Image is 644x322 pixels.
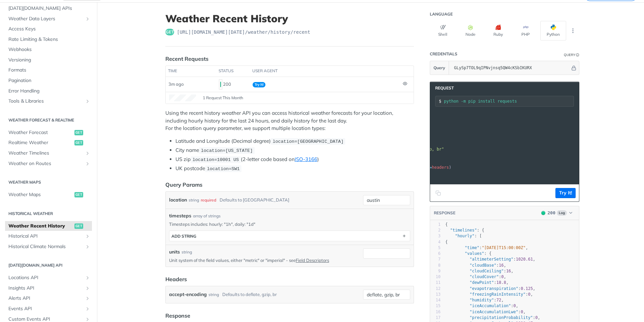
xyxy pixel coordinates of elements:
span: Rate Limiting & Tokens [8,36,90,43]
th: time [166,66,216,77]
span: get [74,192,83,197]
span: Insights API [8,285,83,292]
th: status [216,66,250,77]
span: "precipitationProbability" [470,315,533,320]
i: Information [576,53,579,57]
label: units [169,248,180,256]
li: UK postcode [175,165,414,172]
div: 16 [430,309,441,315]
span: Historical API [8,233,83,240]
span: : , [445,269,513,273]
span: "hourly" [455,234,475,238]
span: Weather Forecast [8,129,73,136]
span: 16 [499,263,504,268]
span: 0 [535,315,538,320]
button: Show subpages for Weather Timelines [85,151,90,156]
span: 0 [528,292,530,297]
span: Tools & Libraries [8,98,83,105]
span: : , [445,303,518,308]
h2: Weather Maps [5,179,92,185]
span: Query [433,65,445,71]
span: Webhooks [8,46,90,53]
a: Weather TimelinesShow subpages for Weather Timelines [5,148,92,158]
li: Latitude and Longitude (Decimal degree) [175,137,414,145]
label: location [169,195,187,205]
a: Weather Data LayersShow subpages for Weather Data Layers [5,14,92,24]
span: Weather Recent History [8,223,73,230]
button: Ruby [485,21,511,41]
div: 7 [430,257,441,262]
button: Show subpages for Tools & Libraries [85,99,90,104]
span: "altimeterSetting" [470,257,513,262]
a: ISO-3166 [295,156,317,162]
span: 200 [548,210,555,215]
a: Alerts APIShow subpages for Alerts API [5,293,92,303]
span: 3m ago [168,81,184,87]
div: Defaults to deflate, gzip, br [222,290,277,299]
span: = [429,165,432,170]
a: Field Descriptors [296,258,329,263]
span: "dewPoint" [470,280,494,285]
input: apikey [451,61,570,75]
div: Defaults to [GEOGRAPHIC_DATA] [220,195,289,205]
li: US zip (2-letter code based on ) [175,156,414,163]
span: "[DATE]T15:00:00Z" [482,245,525,250]
button: Shell [430,21,456,41]
span: headers [432,165,449,170]
button: Show subpages for Weather Data Layers [85,16,90,22]
span: : { [445,251,491,256]
a: Formats [5,65,92,75]
div: Query [564,52,575,57]
div: 14 [430,297,441,303]
button: ADD string [169,231,410,241]
span: Alerts API [8,295,83,302]
span: Historical Climate Normals [8,243,83,250]
div: 200 [219,79,247,90]
button: Try It! [555,188,576,198]
div: 5 [430,245,441,251]
span: location=SW1 [207,166,239,171]
a: [DATE][DOMAIN_NAME] APIs [5,3,92,14]
span: : , [445,274,506,279]
canvas: Line Graph [169,95,196,101]
a: Locations APIShow subpages for Locations API [5,273,92,283]
span: "humidity" [470,298,494,302]
button: 200200Log [538,210,576,216]
div: array of strings [193,213,221,219]
span: "cloudBase" [470,263,496,268]
span: "cloudCover" [470,274,499,279]
span: : , [445,263,506,268]
span: Weather Timelines [8,150,83,157]
span: Locations API [8,274,83,281]
span: 0 [501,274,504,279]
h2: Weather Forecast & realtime [5,117,92,123]
svg: More ellipsis [570,28,576,34]
span: location=[US_STATE] [201,148,253,153]
span: 0.125 [521,286,533,291]
span: Weather Maps [8,191,73,198]
span: { [445,222,448,227]
div: QueryInformation [564,52,579,57]
a: Insights APIShow subpages for Insights API [5,283,92,293]
span: : , [445,298,504,302]
span: 72 [496,298,501,302]
span: [DATE][DOMAIN_NAME] APIs [8,5,90,12]
span: Realtime Weather [8,139,73,146]
button: More Languages [568,26,578,36]
span: Request [432,85,454,91]
button: Show subpages for Historical API [85,234,90,239]
a: Access Keys [5,24,92,34]
span: https://api.tomorrow.io/v4/weather/history/recent [177,29,310,35]
a: Weather Mapsget [5,190,92,200]
span: Access Keys [8,26,90,32]
a: Webhooks [5,45,92,55]
a: Weather Recent Historyget [5,221,92,231]
button: Show subpages for Insights API [85,286,90,291]
span: 16 [506,269,511,273]
span: { [445,240,448,244]
span: "freezingRainIntensity" [470,292,525,297]
div: Headers [165,275,187,283]
p: Timesteps includes: hourly: "1h", daily: "1d" [169,221,410,227]
div: string [208,290,219,299]
div: ADD string [171,234,196,239]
